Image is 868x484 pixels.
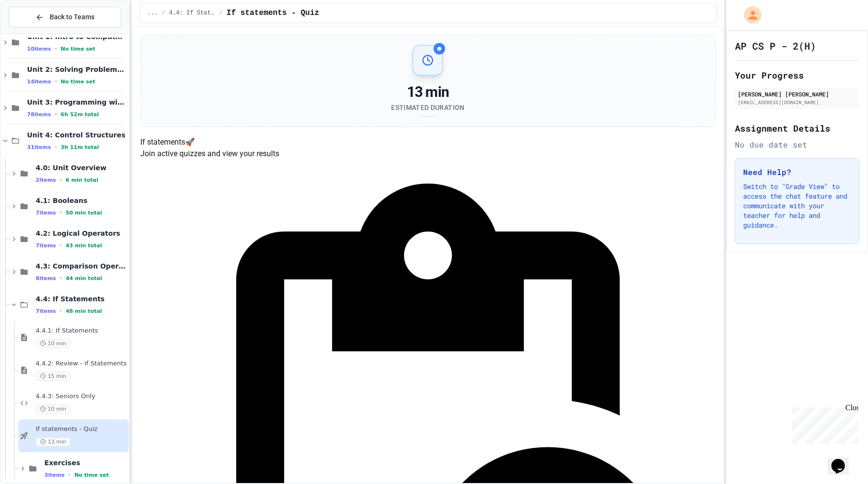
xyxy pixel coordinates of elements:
[169,9,216,17] span: 4.4: If Statements
[36,177,56,183] span: 2 items
[734,4,764,26] div: My Account
[60,242,62,249] span: •
[61,111,99,118] span: 6h 52m total
[66,242,102,249] span: 43 min total
[4,4,67,61] div: Chat with us now!Close
[219,9,223,17] span: /
[61,144,99,150] span: 3h 11m total
[55,45,57,53] span: •
[36,425,127,433] span: If statements - Quiz
[27,46,51,52] span: 10 items
[36,327,127,335] span: 4.4.1: If Statements
[735,121,859,135] h2: Assignment Details
[60,274,62,282] span: •
[66,275,102,282] span: 44 min total
[743,182,851,230] p: Switch to "Grade View" to access the chat feature and communicate with your teacher for help and ...
[27,98,127,107] span: Unit 3: Programming with Python
[44,458,127,467] span: Exercises
[140,148,716,160] p: Join active quizzes and view your results
[36,392,127,401] span: 4.4.3: Seniors Only
[36,229,127,238] span: 4.2: Logical Operators
[55,78,57,85] span: •
[227,7,319,19] span: If statements - Quiz
[66,177,98,183] span: 6 min total
[36,437,70,446] span: 13 min
[36,308,56,314] span: 7 items
[36,339,70,348] span: 10 min
[68,471,70,479] span: •
[36,404,70,414] span: 10 min
[738,99,856,106] div: [EMAIL_ADDRESS][DOMAIN_NAME]
[55,143,57,151] span: •
[788,403,858,444] iframe: chat widget
[27,79,51,85] span: 14 items
[148,9,158,17] span: ...
[60,307,62,315] span: •
[391,83,464,101] div: 13 min
[391,103,464,112] div: Estimated Duration
[36,360,127,368] span: 4.4.2: Review - If Statements
[27,111,51,118] span: 78 items
[9,7,121,27] button: Back to Teams
[66,308,102,314] span: 48 min total
[140,136,716,148] h4: If statements 🚀
[743,166,851,178] h3: Need Help?
[36,275,56,282] span: 8 items
[162,9,165,17] span: /
[36,262,127,270] span: 4.3: Comparison Operators
[27,65,127,74] span: Unit 2: Solving Problems in Computer Science
[735,68,859,82] h2: Your Progress
[27,144,51,150] span: 31 items
[55,110,57,118] span: •
[735,39,816,53] h1: AP CS P - 2(H)
[36,372,70,381] span: 15 min
[27,131,127,139] span: Unit 4: Control Structures
[36,210,56,216] span: 7 items
[827,445,858,474] iframe: chat widget
[60,209,62,216] span: •
[36,196,127,205] span: 4.1: Booleans
[36,295,127,303] span: 4.4: If Statements
[74,472,109,478] span: No time set
[36,163,127,172] span: 4.0: Unit Overview
[735,139,859,150] div: No due date set
[60,176,62,184] span: •
[61,46,95,52] span: No time set
[36,242,56,249] span: 7 items
[44,472,65,478] span: 3 items
[61,79,95,85] span: No time set
[50,12,95,22] span: Back to Teams
[738,90,856,98] div: [PERSON_NAME] [PERSON_NAME]
[66,210,102,216] span: 50 min total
